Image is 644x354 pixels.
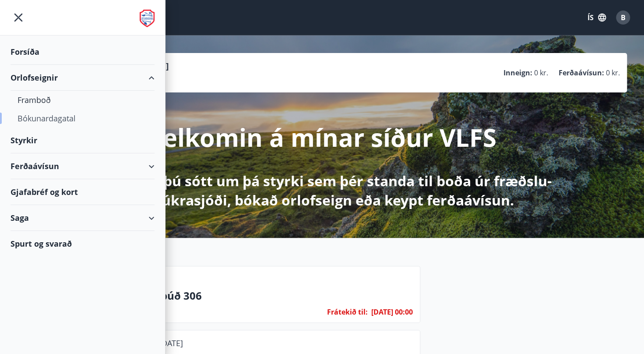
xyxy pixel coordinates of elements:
[621,13,626,22] span: B
[327,307,368,317] span: Frátekið til :
[559,68,604,78] p: Ferðaávísun :
[534,68,548,78] span: 0 kr.
[11,179,155,205] div: Gjafabréf og kort
[148,120,496,154] p: Velkomin á mínar síður VLFS
[371,307,413,317] span: [DATE] 00:00
[11,65,155,91] div: Orlofseignir
[11,10,26,25] button: menu
[583,10,611,25] button: ÍS
[91,171,553,210] p: Hér getur þú sótt um þá styrki sem þér standa til boða úr fræðslu- og sjúkrasjóði, bókað orlofsei...
[11,127,155,153] div: Styrkir
[503,68,532,78] p: Inneign :
[11,231,155,256] div: Spurt og svarað
[606,68,620,78] span: 0 kr.
[140,10,155,27] img: union_logo
[612,7,633,28] button: B
[11,39,155,65] div: Forsíða
[11,153,155,179] div: Ferðaávísun
[11,205,155,231] div: Saga
[18,91,148,109] div: Framboð
[18,109,148,127] div: Bókunardagatal
[82,288,413,303] p: Smyrilshlíð 7 - íbúð 306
